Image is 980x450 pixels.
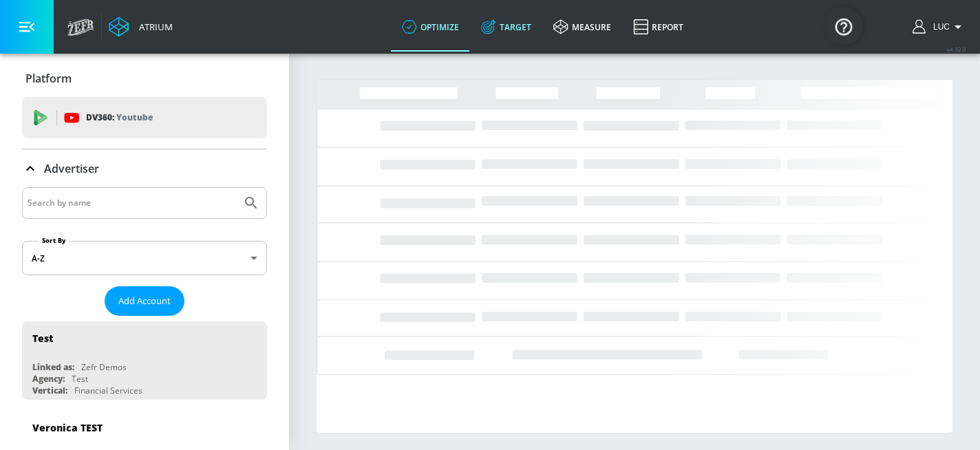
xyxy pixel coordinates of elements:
div: Test [32,332,53,345]
div: Financial Services [74,385,142,396]
input: Search by name [28,194,236,212]
a: Target [470,2,542,52]
p: Platform [25,71,72,86]
a: optimize [391,2,470,52]
div: Platform [22,59,267,98]
div: TestLinked as:Zefr DemosAgency:TestVertical:Financial Services [22,321,267,400]
label: Sort By [39,236,69,245]
a: Atrium [109,17,173,37]
div: A-Z [22,241,267,275]
p: DV360: [86,110,153,125]
p: Youtube [116,110,153,125]
div: Atrium [134,21,173,33]
button: Add Account [105,286,184,316]
button: Luc [913,19,966,35]
a: Report [622,2,694,52]
div: Test [72,373,88,385]
button: Open Resource Center [824,7,863,45]
span: v 4.32.0 [947,45,966,53]
div: Veronica TEST [32,421,103,434]
a: measure [542,2,622,52]
div: DV360: Youtube [22,97,267,138]
div: Advertiser [22,149,267,188]
div: Zefr Demos [81,361,127,373]
div: Linked as: [32,361,74,373]
div: Vertical: [32,385,67,396]
p: Advertiser [44,161,99,176]
div: Agency: [32,373,65,385]
span: Add Account [118,293,171,309]
span: login as: luc.amatruda@zefr.com [928,22,950,32]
